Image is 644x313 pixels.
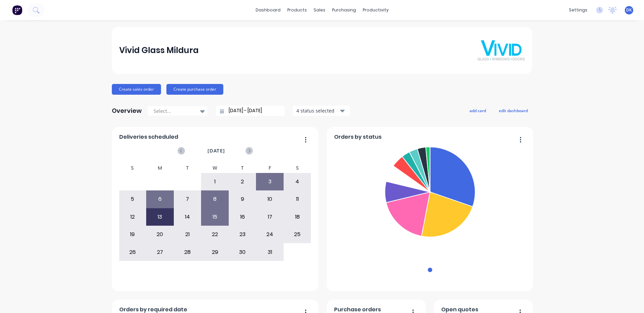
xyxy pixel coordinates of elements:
div: S [284,163,311,173]
div: 20 [147,226,173,243]
div: Overview [112,104,142,118]
img: Factory [12,5,22,15]
div: 5 [119,191,146,208]
span: Orders by status [334,133,382,141]
div: 11 [284,191,311,208]
div: settings [566,5,591,15]
div: 21 [174,226,201,243]
div: 26 [119,243,146,260]
div: products [284,5,310,15]
div: F [256,163,284,173]
div: 3 [256,173,283,190]
button: Create purchase order [166,84,223,95]
div: 19 [119,226,146,243]
div: Vivid Glass Mildura [119,44,199,57]
div: S [119,163,147,173]
div: M [146,163,174,173]
div: 13 [147,209,173,225]
div: W [201,163,229,173]
div: 4 [284,173,311,190]
div: 31 [256,243,283,260]
div: 28 [174,243,201,260]
div: 14 [174,209,201,225]
div: 12 [119,209,146,225]
div: 23 [229,226,256,243]
button: add card [465,106,490,115]
div: 9 [229,191,256,208]
div: productivity [359,5,392,15]
a: dashboard [252,5,284,15]
div: 25 [284,226,311,243]
div: 10 [256,191,283,208]
div: T [174,163,201,173]
div: 2 [229,173,256,190]
div: 30 [229,243,256,260]
div: 1 [201,173,228,190]
span: DK [626,7,632,13]
span: [DATE] [207,147,225,154]
div: 27 [147,243,173,260]
button: Create sales order [112,84,161,95]
div: 15 [201,209,228,225]
img: Vivid Glass Mildura [478,40,525,60]
div: 18 [284,209,311,225]
div: 4 status selected [296,107,339,114]
div: 29 [201,243,228,260]
div: 7 [174,191,201,208]
button: edit dashboard [494,106,532,115]
div: 8 [201,191,228,208]
span: Deliveries scheduled [119,133,178,141]
div: 16 [229,209,256,225]
div: 6 [147,191,173,208]
div: sales [310,5,329,15]
div: 17 [256,209,283,225]
button: 4 status selected [293,106,350,116]
div: 24 [256,226,283,243]
div: 22 [201,226,228,243]
div: purchasing [329,5,359,15]
div: T [229,163,256,173]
